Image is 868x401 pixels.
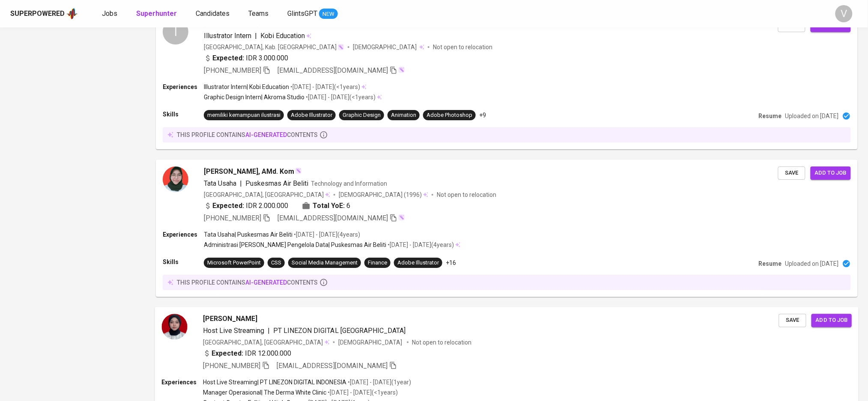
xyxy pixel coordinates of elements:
[66,7,78,20] img: app logo
[811,166,851,180] button: Add to job
[204,53,288,63] div: IDR 3.000.000
[163,166,188,192] img: d592959b797b4ed773745a54a08ab8a1.png
[204,32,251,40] span: Illustrator Intern
[207,111,280,119] div: memiliki kemampuan ilustrasi
[10,9,65,19] div: Superpowered
[136,9,177,18] b: Superhunter
[287,9,317,18] span: GlintsGPT
[353,43,418,51] span: [DEMOGRAPHIC_DATA]
[203,314,257,324] span: [PERSON_NAME]
[391,111,416,119] div: Animation
[346,201,350,211] span: 6
[203,362,260,370] span: [PHONE_NUMBER]
[204,166,294,177] span: [PERSON_NAME], AMd. Kom
[338,338,403,347] span: [DEMOGRAPHIC_DATA]
[427,111,472,119] div: Adobe Photoshop
[289,83,360,91] p: • [DATE] - [DATE] ( <1 years )
[778,166,805,180] button: Save
[255,31,257,41] span: |
[204,230,292,239] p: Tata Usaha | Puskesmas Air Beliti
[177,131,318,139] p: this profile contains contents
[204,66,261,74] span: [PHONE_NUMBER]
[782,168,801,178] span: Save
[337,44,344,50] img: magic_wand.svg
[785,259,839,268] p: Uploaded on [DATE]
[398,214,405,221] img: magic_wand.svg
[313,201,345,211] b: Total YoE:
[203,388,327,397] p: Manager Operasional | The Derma White Clinic
[433,43,492,51] p: Not open to relocation
[277,362,388,370] span: [EMAIL_ADDRESS][DOMAIN_NAME]
[783,316,802,326] span: Save
[368,259,387,267] div: Finance
[203,338,330,347] div: [GEOGRAPHIC_DATA], [GEOGRAPHIC_DATA]
[245,179,308,187] span: Puskesmas Air Beliti
[196,9,231,19] a: Candidates
[163,230,204,239] p: Experiences
[212,201,244,211] b: Expected:
[311,180,387,187] span: Technology and Information
[248,9,268,18] span: Teams
[292,230,360,239] p: • [DATE] - [DATE] ( 4 years )
[245,131,287,138] span: AI-generated
[779,314,806,327] button: Save
[346,378,411,386] p: • [DATE] - [DATE] ( 1 year )
[835,5,853,22] div: V
[102,9,117,18] span: Jobs
[204,83,289,91] p: Illustrator Intern | Kobi Education
[759,112,782,120] p: Resume
[277,214,388,222] span: [EMAIL_ADDRESS][DOMAIN_NAME]
[327,388,398,397] p: • [DATE] - [DATE] ( <1 years )
[203,327,264,335] span: Host Live Streaming
[212,53,244,63] b: Expected:
[156,160,858,297] a: [PERSON_NAME], AMd. KomTata Usaha|Puskesmas Air BelitiTechnology and Information[GEOGRAPHIC_DATA]...
[10,7,78,20] a: Superpoweredapp logo
[268,326,270,336] span: |
[304,93,376,101] p: • [DATE] - [DATE] ( <1 years )
[163,258,204,266] p: Skills
[339,190,404,199] span: [DEMOGRAPHIC_DATA]
[163,83,204,91] p: Experiences
[785,112,839,120] p: Uploaded on [DATE]
[271,259,281,267] div: CSS
[203,378,346,386] p: Host Live Streaming | PT LINEZON DIGITAL INDONESIA
[203,348,292,359] div: IDR 12.000.000
[136,9,179,19] a: Superhunter
[386,241,454,249] p: • [DATE] - [DATE] ( 4 years )
[204,93,304,101] p: Graphic Design Intern | Akroma Studio
[248,9,270,19] a: Teams
[204,241,386,249] p: Administrasi [PERSON_NAME] Pengelola Data | Puskesmas Air Beliti
[291,111,332,119] div: Adobe Illustrator
[273,327,406,335] span: PT LINEZON DIGITAL [GEOGRAPHIC_DATA]
[398,66,405,73] img: magic_wand.svg
[204,43,344,51] div: [GEOGRAPHIC_DATA], Kab. [GEOGRAPHIC_DATA]
[162,378,203,386] p: Experiences
[163,19,188,45] div: I
[446,258,456,267] p: +16
[260,32,305,40] span: Kobi Education
[240,178,242,189] span: |
[397,259,439,267] div: Adobe Illustrator
[412,338,471,347] p: Not open to relocation
[759,259,782,268] p: Resume
[162,314,188,340] img: d17c4c660afd10569ef59c431a5127f4.jpg
[295,167,302,174] img: magic_wand.svg
[479,111,486,119] p: +9
[163,110,204,119] p: Skills
[277,66,388,74] span: [EMAIL_ADDRESS][DOMAIN_NAME]
[339,190,428,199] div: (1996)
[204,179,236,187] span: Tata Usaha
[204,214,261,222] span: [PHONE_NUMBER]
[196,9,230,18] span: Candidates
[292,259,358,267] div: Social Media Management
[319,10,338,18] span: NEW
[102,9,119,19] a: Jobs
[204,201,288,211] div: IDR 2.000.000
[811,314,852,327] button: Add to job
[212,348,243,359] b: Expected:
[156,12,858,149] a: I[PERSON_NAME]Illustrator Intern|Kobi Education[GEOGRAPHIC_DATA], Kab. [GEOGRAPHIC_DATA][DEMOGRAP...
[207,259,261,267] div: Microsoft PowerPoint
[245,279,287,286] span: AI-generated
[177,278,318,287] p: this profile contains contents
[287,9,338,19] a: GlintsGPT NEW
